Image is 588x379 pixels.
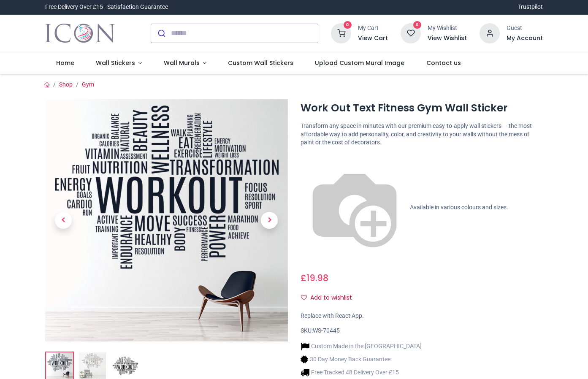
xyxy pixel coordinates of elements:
[401,29,421,36] a: 0
[301,154,409,262] img: color-wheel.png
[301,291,359,305] button: Add to wishlistAdd to wishlist
[153,52,217,74] a: Wall Murals
[301,342,422,351] li: Custom Made in the [GEOGRAPHIC_DATA]
[507,24,543,32] div: Guest
[428,24,467,32] div: My Wishlist
[426,59,461,67] span: Contact us
[45,22,115,45] a: Logo of Icon Wall Stickers
[518,3,543,11] a: Trustpilot
[45,22,115,45] img: Icon Wall Stickers
[306,272,328,284] span: 19.98
[261,212,278,229] span: Next
[59,81,73,88] a: Shop
[358,24,388,32] div: My Cart
[251,135,287,305] a: Next
[315,59,404,67] span: Upload Custom Mural Image
[301,272,328,284] span: £
[507,34,543,43] a: My Account
[228,59,293,67] span: Custom Wall Stickers
[85,52,153,74] a: Wall Stickers
[82,81,94,88] a: Gym
[45,99,288,342] img: Work Out Text Fitness Gym Wall Sticker
[151,24,171,43] button: Submit
[45,135,81,305] a: Previous
[164,59,200,67] span: Wall Murals
[331,29,351,36] a: 0
[413,21,421,29] sup: 0
[301,122,543,147] p: Transform any space in minutes with our premium easy-to-apply wall stickers — the most affordable...
[56,59,74,67] span: Home
[55,212,72,229] span: Previous
[301,101,543,115] h1: Work Out Text Fitness Gym Wall Sticker
[428,34,467,43] a: View Wishlist
[301,312,543,320] div: Replace with React App.
[45,3,168,11] div: Free Delivery Over £15 - Satisfaction Guarantee
[301,327,543,335] div: SKU:
[358,34,388,43] a: View Cart
[410,204,508,211] span: Available in various colours and sizes.
[313,327,340,334] span: WS-70445
[301,295,307,300] i: Add to wishlist
[96,59,135,67] span: Wall Stickers
[344,21,352,29] sup: 0
[301,368,422,377] li: Free Tracked 48 Delivery Over £15
[301,355,422,364] li: 30 Day Money Back Guarantee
